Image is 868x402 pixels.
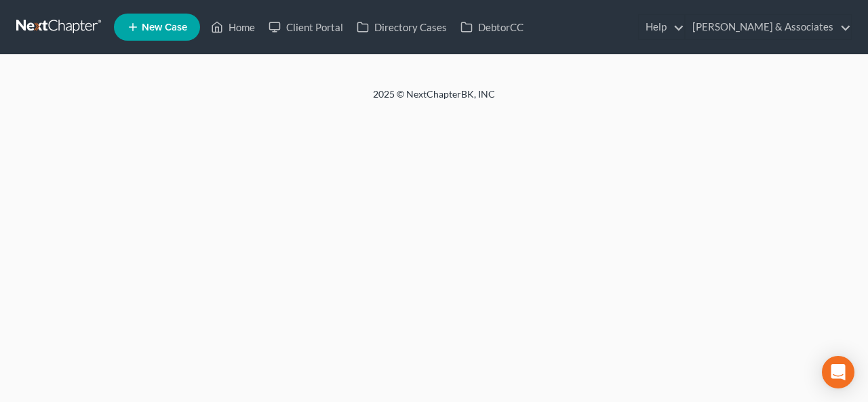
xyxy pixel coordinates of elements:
[262,15,350,39] a: Client Portal
[454,15,530,39] a: DebtorCC
[114,14,200,41] new-legal-case-button: New Case
[350,15,454,39] a: Directory Cases
[822,356,854,388] div: Open Intercom Messenger
[47,87,821,112] div: 2025 © NextChapterBK, INC
[204,15,262,39] a: Home
[686,15,851,39] a: [PERSON_NAME] & Associates
[639,15,684,39] a: Help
